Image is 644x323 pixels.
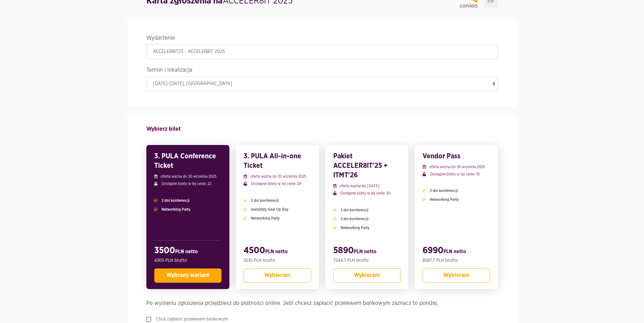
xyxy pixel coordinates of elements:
span: PLN netto [443,249,466,254]
span: warsztaty Gear Up Day [251,207,288,212]
p: 7244.7 PLN brutto [333,257,401,264]
span: Networking Party [430,197,459,202]
span: Networking Party [251,215,280,221]
span: PLN netto [354,249,376,254]
p: Dostępne bilety w tej cenie: 50 [333,190,401,196]
h2: 6990 [423,245,490,257]
span: PLN netto [175,249,198,254]
span: 2 dni konferencji [341,207,368,213]
h2: 4500 [244,245,311,257]
span: PLN netto [265,249,288,254]
span: Networking Party [162,207,190,212]
legend: Wydarzenie [146,33,498,44]
span: 2 dni konferencji [251,198,279,203]
p: oferta ważna do 30 września 2025 [244,174,311,179]
p: 8597.7 PLN brutto [423,257,490,264]
h3: Pakiet ACCELER8IT'25 + ITMT'26 [333,151,401,180]
legend: Termin i lokalizacja [146,65,498,76]
p: Dostępne bilety w tej cenie: 29 [244,181,311,187]
span: 2 dni konferencji [162,198,189,203]
span: Wybieram [354,273,380,278]
button: Wybrany wariant [154,268,222,283]
p: Dostępne bilety w tej cenie: 22 [154,181,222,187]
p: Dostępne bilety w tej cenie: 10 [423,171,490,177]
span: Networking Party [341,225,369,231]
h3: 3. PULA Conference Ticket [154,151,222,170]
label: Chcę zapłacić przelewem bankowym [151,316,228,322]
button: Wybieram [423,268,490,283]
span: Wybieram [264,273,290,278]
span: 3 dni konferencji [341,216,368,222]
button: Wybieram [244,268,311,283]
p: oferta ważna do [DATE] [333,183,401,189]
h3: 3. PULA All-in-one Ticket [244,151,311,170]
h4: Po wysłaniu zgłoszenia przejdziesz do płatności online. Jeśli chcesz zapłacić przelewem bankowym ... [146,299,498,308]
h2: 3500 [154,245,222,257]
h2: 5890 [333,245,401,257]
p: 4305 PLN brutto [154,257,222,264]
h3: Vendor Pass [423,151,490,161]
button: Wybieram [333,268,401,283]
p: 5535 PLN brutto [244,257,311,264]
input: ACCELER8IT25 - ACCELER8IT 2025 [146,44,498,59]
p: oferta ważna do 30 września 2025 [423,164,490,170]
h4: Wybierz bilet [146,123,498,135]
span: Wybrany wariant [166,273,209,278]
span: 2 dni konferencji [430,188,458,194]
p: oferta ważna do 30 września 2025 [154,174,222,179]
span: Wybieram [443,273,469,278]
